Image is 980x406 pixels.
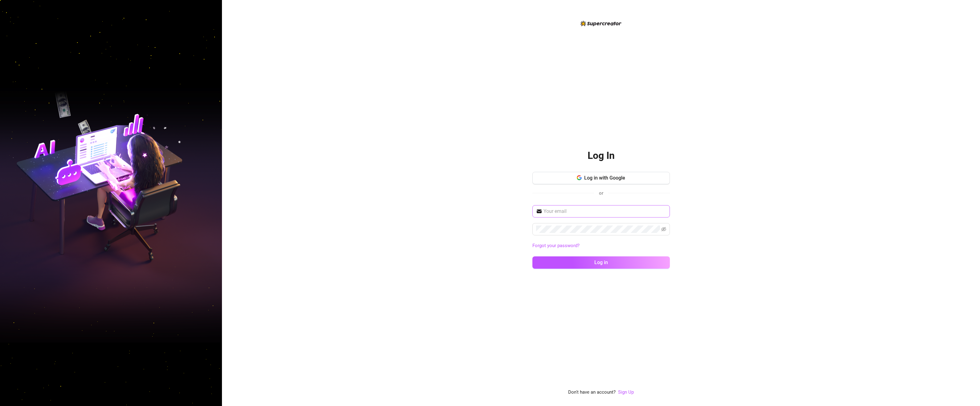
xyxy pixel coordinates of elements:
[584,175,625,181] span: Log in with Google
[594,259,608,265] span: Log in
[661,227,666,232] span: eye-invisible
[580,21,621,26] img: logo-BBDzfeDw.svg
[568,389,616,396] span: Don't have an account?
[588,149,615,162] h2: Log In
[532,256,670,269] button: Log in
[543,208,666,215] input: Your email
[532,242,670,250] a: Forgot your password?
[599,190,603,196] span: or
[532,172,670,184] button: Log in with Google
[618,389,634,396] a: Sign Up
[618,389,634,395] a: Sign Up
[532,243,580,248] a: Forgot your password?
